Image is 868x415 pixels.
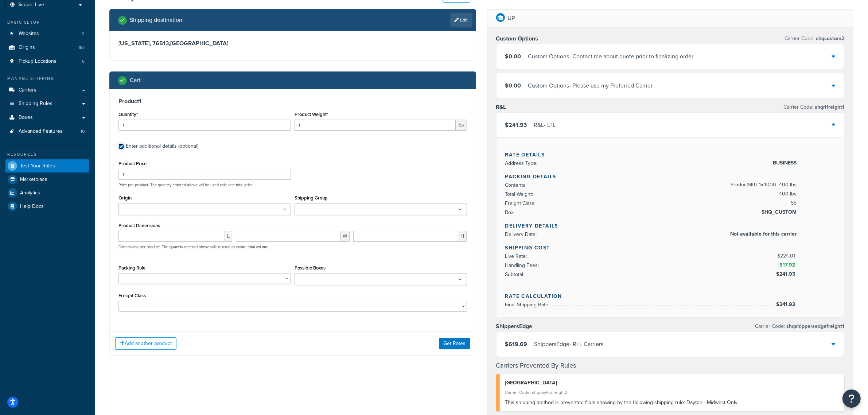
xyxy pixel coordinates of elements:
[842,389,861,408] button: Open Resource Center
[505,190,535,198] span: Total Weight:
[458,231,467,242] span: H
[118,265,145,271] label: Packing Rule
[439,338,470,349] button: Get Rates
[118,195,132,201] label: Origin
[81,128,85,135] span: 10
[505,159,540,167] span: Address Type:
[496,361,845,371] h4: Carriers Prevented By Rules
[505,244,836,252] h4: Shipping Cost
[115,337,176,350] button: Add another product
[505,173,836,181] h4: Packing Details
[20,163,55,169] span: Test Your Rates
[508,13,515,23] p: UP
[19,101,52,107] span: Shipping Rules
[126,141,198,151] div: Enter additional details (optional)
[118,161,147,166] label: Product Price
[755,321,844,331] p: Carrier Code:
[19,31,39,37] span: Websites
[118,120,291,131] input: 0
[775,261,797,269] span: +
[505,81,521,90] span: $0.00
[505,222,836,230] h4: Delivery Details
[505,378,839,388] div: [GEOGRAPHIC_DATA]
[295,120,456,131] input: 0.00
[5,125,89,138] li: Advanced Features
[295,195,328,201] label: Shipping Group
[5,186,89,199] a: Analytics
[82,31,85,37] span: 2
[813,103,844,111] span: shqrlfreight1
[729,230,797,238] span: Not available for this carrier
[505,399,738,406] span: This shipping method is prevented from showing by the following shipping rule: Dayton - Midwest Only
[118,98,467,105] h3: Product 1
[118,293,146,298] label: Freight Class
[505,121,527,129] span: $241.93
[5,111,89,124] a: Boxes
[777,252,797,260] span: $224.01
[117,182,469,187] p: Price per product. The quantity entered above will be used calculate total price.
[18,2,44,8] span: Scope: Live
[5,125,89,138] a: Advanced Features10
[5,75,89,82] div: Manage Shipping
[5,55,89,68] li: Pickup Locations
[225,231,232,242] span: L
[783,102,844,112] p: Carrier Code:
[760,208,797,217] span: SHQ_CUSTOM
[779,261,797,269] span: $17.92
[505,292,836,300] h4: Rate Calculation
[19,115,33,121] span: Boxes
[19,44,35,51] span: Origins
[534,120,556,130] div: R&L - LTL
[19,87,36,93] span: Carriers
[5,151,89,158] div: Resources
[505,301,552,309] span: Final Shipping Rate:
[117,244,269,249] p: Dimensions per product. The quantity entered above will be used calculate total volume.
[118,40,467,47] h3: [US_STATE], 76513 , [GEOGRAPHIC_DATA]
[5,200,89,213] a: Help Docs
[20,177,47,183] span: Marketplace
[118,223,160,228] label: Product Dimensions
[5,97,89,110] a: Shipping Rules
[505,209,517,216] span: Box:
[505,271,526,278] span: Subtotal:
[528,51,694,62] div: Custom Options - Contact me about quote prior to finalizing order
[789,199,797,207] span: 55
[505,252,529,260] span: Live Rate:
[5,159,89,172] a: Test Your Rates
[19,58,57,65] span: Pickup Locations
[776,270,797,278] span: $241.93
[814,35,844,42] span: shqcustom2
[729,181,797,189] span: Product SKU-1 x 4000 - 400 lbs
[534,339,604,349] div: ShippersEdge - R+L Carriers
[295,112,328,117] label: Product Weight*
[778,190,797,198] span: 400 lbs
[496,35,538,42] h3: Custom Options
[5,173,89,186] a: Marketplace
[20,190,40,196] span: Analytics
[505,52,521,61] span: $0.00
[5,55,89,68] a: Pickup Locations6
[771,159,797,167] span: BUSINESS
[5,84,89,97] a: Carriers
[505,340,528,348] span: $619.69
[505,387,839,397] div: Carrier Code: shqdaytonfreight2
[82,58,85,65] span: 6
[505,230,539,238] span: Delivery Date:
[450,13,472,27] a: Edit
[505,151,836,159] h4: Rate Details
[528,81,653,91] div: Custom Options - Please use my Preferred Carrier
[5,19,89,26] div: Basic Setup
[505,181,529,189] span: Contents:
[295,265,326,271] label: Possible Boxes
[5,27,89,40] a: Websites2
[785,34,844,44] p: Carrier Code:
[20,203,44,210] span: Help Docs
[118,112,138,117] label: Quantity*
[456,120,467,131] span: lbs
[496,323,533,330] h3: ShippersEdge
